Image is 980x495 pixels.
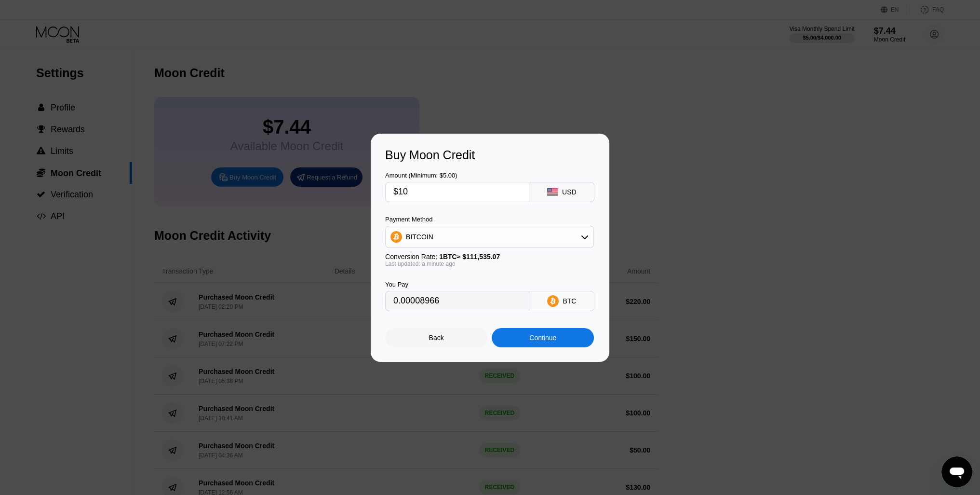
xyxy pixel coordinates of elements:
div: Continue [492,328,594,347]
iframe: Button to launch messaging window [941,456,972,487]
div: Last updated: a minute ago [385,261,594,267]
div: Back [429,334,444,342]
div: USD [562,188,577,196]
div: BITCOIN [406,233,433,241]
div: Conversion Rate: [385,253,594,261]
div: Back [385,328,487,347]
div: Payment Method [385,216,594,223]
span: 1 BTC ≈ $111,535.07 [439,253,500,261]
div: Continue [529,334,556,342]
div: Amount (Minimum: $5.00) [385,172,529,179]
input: $0.00 [393,182,521,202]
div: Buy Moon Credit [385,148,595,162]
div: BITCOIN [386,227,593,247]
div: You Pay [385,281,529,288]
div: BTC [563,297,576,305]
